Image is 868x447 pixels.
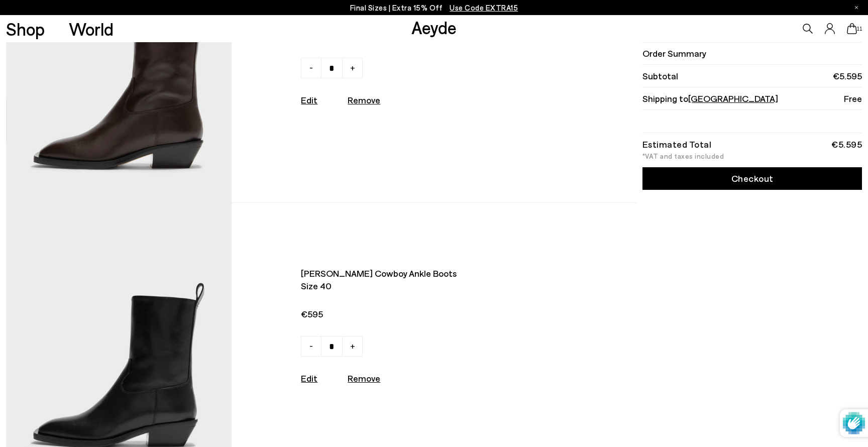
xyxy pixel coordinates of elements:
[301,267,547,280] span: [PERSON_NAME] cowboy ankle boots
[348,94,380,105] u: Remove
[642,167,862,190] a: Checkout
[342,336,363,357] a: +
[342,58,363,78] a: +
[350,340,355,352] span: +
[301,58,321,78] a: -
[450,3,518,12] span: Navigate to /collections/ss25-final-sizes
[642,153,862,160] div: *VAT and taxes included
[844,92,862,105] span: Free
[301,94,317,105] a: Edit
[69,20,114,38] a: World
[642,42,862,65] li: Order Summary
[847,23,857,34] a: 11
[309,340,313,352] span: -
[833,70,862,82] span: €5.595
[309,61,313,73] span: -
[6,20,45,38] a: Shop
[301,336,321,357] a: -
[688,93,778,104] span: [GEOGRAPHIC_DATA]
[411,17,457,38] a: Aeyde
[350,2,518,14] p: Final Sizes | Extra 15% Off
[843,409,865,437] img: Protected by hCaptcha
[350,61,355,73] span: +
[642,65,862,87] li: Subtotal
[301,308,547,320] span: €595
[857,26,862,32] span: 11
[642,141,712,148] div: Estimated Total
[301,373,317,384] a: Edit
[831,141,862,148] div: €5.595
[348,373,380,384] u: Remove
[642,92,778,105] span: Shipping to
[301,280,547,292] span: Size 40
